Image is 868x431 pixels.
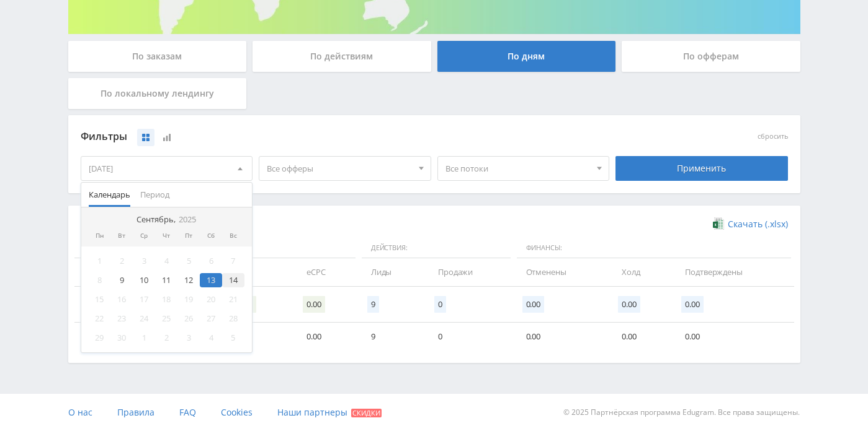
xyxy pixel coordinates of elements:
[110,232,133,240] div: Вт
[179,406,196,418] span: FAQ
[179,215,196,224] i: 2025
[133,292,155,307] div: 17
[177,292,200,307] div: 19
[177,311,200,326] div: 26
[68,41,247,72] div: По заказам
[133,331,155,345] div: 1
[68,78,247,109] div: По локальному лендингу
[222,232,244,240] div: Вс
[294,323,359,350] td: 0.00
[81,157,253,180] div: [DATE]
[200,292,222,307] div: 20
[426,323,513,350] td: 0
[140,183,169,207] span: Период
[117,406,154,418] span: Правила
[177,232,200,240] div: Пт
[200,254,222,268] div: 6
[303,296,324,313] span: 0.00
[362,238,511,259] span: Действия:
[74,258,144,286] td: Дата
[437,41,616,72] div: По дням
[294,258,359,286] td: eCPC
[215,258,294,286] td: CR
[74,238,356,259] span: Данные:
[68,406,92,418] span: О нас
[200,311,222,326] div: 27
[81,128,610,146] div: Фильтры
[155,254,177,268] div: 4
[222,292,244,307] div: 21
[673,323,794,350] td: 0.00
[110,292,133,307] div: 16
[74,323,144,350] td: [DATE]
[89,331,111,345] div: 29
[155,331,177,345] div: 2
[522,296,544,313] span: 0.00
[89,292,111,307] div: 15
[179,394,196,431] a: FAQ
[359,323,426,350] td: 9
[351,409,382,417] span: Скидки
[222,254,244,268] div: 7
[618,296,640,313] span: 0.00
[110,311,133,326] div: 23
[89,232,111,240] div: Пн
[133,232,155,240] div: Ср
[222,311,244,326] div: 28
[221,394,253,431] a: Cookies
[713,218,787,230] a: Скачать (.xlsx)
[434,296,446,313] span: 0
[517,238,791,259] span: Финансы:
[89,183,130,207] span: Календарь
[200,331,222,345] div: 4
[155,311,177,326] div: 25
[681,296,703,313] span: 0.00
[253,41,431,72] div: По действиям
[200,232,222,240] div: Сб
[426,258,513,286] td: Продажи
[367,296,379,313] span: 9
[89,311,111,326] div: 22
[673,258,794,286] td: Подтверждены
[177,273,200,287] div: 12
[514,258,610,286] td: Отменены
[514,323,610,350] td: 0.00
[110,273,133,287] div: 9
[133,273,155,287] div: 10
[277,394,382,431] a: Наши партнеры Скидки
[215,323,294,350] td: 23.08%
[200,273,222,287] div: 13
[615,156,788,181] div: Применить
[133,311,155,326] div: 24
[132,215,201,225] div: Сентябрь,
[177,254,200,268] div: 5
[133,254,155,268] div: 3
[609,258,673,286] td: Холд
[622,41,800,72] div: По офферам
[267,157,412,180] span: Все офферы
[89,254,111,268] div: 1
[277,406,347,418] span: Наши партнеры
[445,157,591,180] span: Все потоки
[177,331,200,345] div: 3
[135,183,174,207] button: Период
[68,394,92,431] a: О нас
[728,219,788,229] span: Скачать (.xlsx)
[74,287,144,323] td: Итого:
[89,273,111,287] div: 8
[221,406,253,418] span: Cookies
[440,394,800,431] div: © 2025 Партнёрская программа Edugram. Все права защищены.
[110,254,133,268] div: 2
[758,133,788,141] button: сбросить
[713,217,723,230] img: xlsx
[117,394,154,431] a: Правила
[222,273,244,287] div: 14
[222,331,244,345] div: 5
[609,323,673,350] td: 0.00
[155,292,177,307] div: 18
[155,232,177,240] div: Чт
[155,273,177,287] div: 11
[359,258,426,286] td: Лиды
[110,331,133,345] div: 30
[84,183,135,207] button: Календарь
